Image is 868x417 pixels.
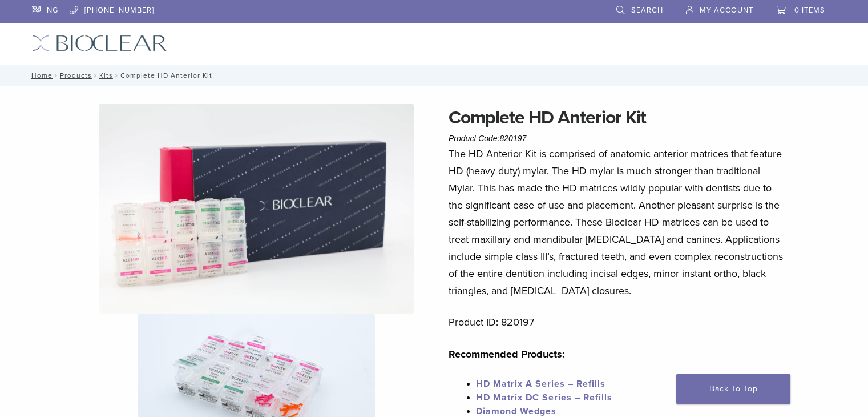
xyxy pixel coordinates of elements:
a: HD Matrix A Series – Refills [476,378,605,390]
h1: Complete HD Anterior Kit [449,104,784,131]
span: / [92,73,99,78]
span: / [53,73,60,78]
a: HD Matrix DC Series – Refills [476,392,612,403]
p: The HD Anterior Kit is comprised of anatomic anterior matrices that feature HD (heavy duty) mylar... [449,145,784,299]
span: Search [631,6,663,15]
a: Diamond Wedges [476,406,556,417]
a: Home [28,71,53,79]
a: Products [60,71,92,79]
img: IMG_8088 (1) [99,104,414,314]
span: 0 items [794,6,825,15]
nav: Complete HD Anterior Kit [23,65,845,86]
span: 820197 [500,134,527,143]
a: Kits [99,71,113,79]
span: My Account [700,6,753,15]
p: Product ID: 820197 [449,314,784,331]
img: Bioclear [32,35,167,51]
span: Product Code: [449,134,526,143]
a: Back To Top [676,374,790,404]
strong: Recommended Products: [449,348,565,360]
span: / [113,73,120,78]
